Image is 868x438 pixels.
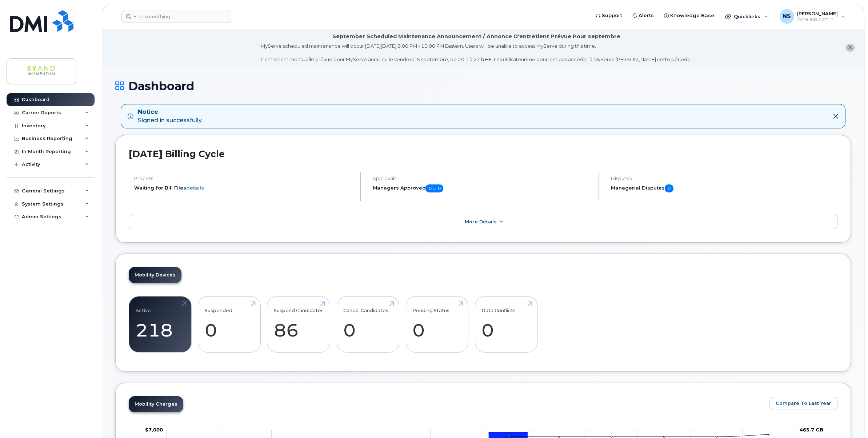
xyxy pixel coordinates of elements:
span: 0 of 0 [425,184,443,192]
a: Mobility Charges [129,396,183,412]
tspan: 465.7 GB [800,427,823,433]
h5: Managerial Disputes [611,184,837,192]
strong: Notice [138,108,203,116]
span: 0 [665,184,673,192]
tspan: $7,000 [145,427,163,433]
a: Pending Status 0 [412,300,461,349]
a: Active 218 [136,300,185,349]
a: details [186,185,204,191]
h4: Disputes [611,176,837,181]
h4: Process [134,176,354,181]
a: Suspend Candidates 86 [274,300,324,349]
div: Signed in successfully. [138,108,203,125]
li: Waiting for Bill Files [134,184,354,191]
div: September Scheduled Maintenance Announcement / Annonce D'entretient Prévue Pour septembre [332,33,620,40]
a: Suspended 0 [205,300,254,349]
a: Mobility Devices [129,267,181,283]
button: Compare To Last Year [769,397,837,410]
span: More Details [465,219,497,224]
h4: Approvals [372,176,592,181]
div: MyServe scheduled maintenance will occur [DATE][DATE] 8:00 PM - 10:00 PM Eastern. Users will be u... [261,43,692,63]
h1: Dashboard [115,80,851,92]
g: $0 [145,427,163,433]
a: Cancel Candidates 0 [343,300,392,349]
h2: [DATE] Billing Cycle [129,148,837,159]
a: Data Conflicts 0 [481,300,531,349]
h5: Managers Approved [372,184,592,192]
span: Compare To Last Year [776,400,831,407]
button: close notification [845,44,855,52]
